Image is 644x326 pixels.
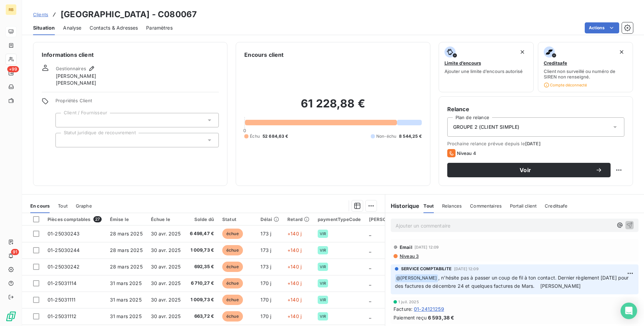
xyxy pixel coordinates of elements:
span: 663,72 € [190,313,214,320]
div: Émise le [110,217,143,222]
div: Statut [222,217,252,222]
span: Client non surveillé ou numéro de SIREN non renseigné. [544,69,627,80]
span: [PERSON_NAME] [56,80,96,86]
span: +99 [7,66,19,72]
span: échue [222,245,243,255]
span: échue [222,278,243,288]
span: Tout [423,203,434,209]
span: Portail client [510,203,536,209]
span: échue [222,262,243,272]
span: 8 544,25 € [399,133,422,139]
button: Actions [585,22,619,33]
button: CreditsafeClient non surveillé ou numéro de SIREN non renseigné.Compte déconnecté [538,42,633,92]
span: Paiement reçu [393,314,427,321]
span: En cours [30,203,50,209]
span: [DATE] [525,141,541,146]
span: Creditsafe [544,60,567,66]
span: 30 avr. 2025 [151,231,181,236]
span: +140 j [287,231,301,236]
img: Logo LeanPay [6,311,17,322]
span: 31 mars 2025 [110,280,142,286]
span: +140 j [287,280,301,286]
span: Prochaine relance prévue depuis le [447,141,624,146]
span: Situation [33,24,55,31]
input: Ajouter une valeur [61,117,67,123]
span: 28 mars 2025 [110,264,143,270]
button: Voir [447,163,611,177]
div: RB [6,4,17,15]
div: Échue le [151,217,182,222]
span: _ [369,264,371,270]
div: Open Intercom Messenger [621,303,637,319]
span: Contacts & Adresses [90,24,138,31]
div: Retard [287,217,309,222]
span: 01-24121259 [414,305,444,313]
span: 1 009,73 € [190,296,214,303]
span: 30 avr. 2025 [151,297,181,303]
span: 6 593,38 € [428,314,454,321]
span: 173 j [260,231,271,236]
span: _ [369,297,371,303]
h6: Relance [447,105,624,113]
a: Clients [33,11,48,18]
span: 01-25031112 [48,313,77,319]
span: 173 j [260,264,271,270]
div: paymentTypeCode [318,217,361,222]
span: 01-25031114 [48,280,77,286]
span: 692,35 € [190,263,214,270]
span: Compte déconnecté [544,82,587,88]
span: 28 mars 2025 [110,231,143,236]
div: [PERSON_NAME] [369,217,408,222]
span: Non-échu [376,133,396,139]
span: 0 [243,128,246,133]
span: Limite d’encours [444,60,481,66]
span: Propriétés Client [55,98,219,107]
span: Relances [442,203,462,209]
span: 170 j [260,297,271,303]
span: 6 710,27 € [190,280,214,287]
span: 1 009,73 € [190,247,214,254]
span: 30 avr. 2025 [151,280,181,286]
span: , n'hésite pas à passer un coup de fil à ton contact. Dernier règlement [DATE] pour des factures ... [395,275,630,289]
span: Commentaires [470,203,502,209]
span: 30 avr. 2025 [151,313,181,319]
span: +140 j [287,297,301,303]
span: Gestionnaires [56,66,86,71]
span: _ [369,313,371,319]
input: Ajouter une valeur [61,137,67,143]
span: Email [400,244,412,250]
button: Limite d’encoursAjouter une limite d’encours autorisé [439,42,534,92]
h2: 61 228,88 € [244,97,421,117]
span: SERVICE COMPTABILITE [401,266,451,272]
span: Graphe [76,203,92,209]
div: Solde dû [190,217,214,222]
div: Pièces comptables [48,216,102,222]
span: VIR [320,248,326,252]
span: 28 mars 2025 [110,247,143,253]
span: 6 498,47 € [190,230,214,237]
span: 1 juil. 2025 [398,300,419,304]
span: Voir [456,167,595,173]
span: _ [369,280,371,286]
span: Niveau 3 [399,253,419,259]
span: échue [222,295,243,305]
span: Échu [250,133,260,139]
span: 31 mars 2025 [110,297,142,303]
span: [DATE] 12:09 [415,245,439,249]
span: GROUPE 2 (CLIENT SIMPLE) [453,124,520,130]
span: [PERSON_NAME] [56,73,96,80]
span: 27 [93,216,102,222]
h6: Encours client [244,51,284,59]
span: 173 j [260,247,271,253]
h6: Informations client [42,51,219,59]
h6: Historique [385,202,420,210]
span: Niveau 4 [457,150,476,156]
span: +140 j [287,313,301,319]
span: 170 j [260,280,271,286]
span: échue [222,229,243,239]
span: Facture : [393,305,412,313]
span: 30 avr. 2025 [151,264,181,270]
span: 01-25030243 [48,231,80,236]
span: 91 [11,249,19,255]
